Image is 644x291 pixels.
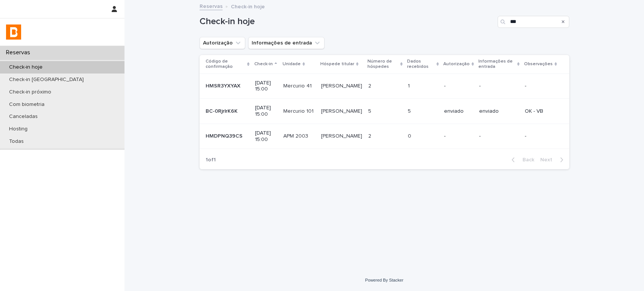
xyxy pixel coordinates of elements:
[321,107,364,115] p: [PERSON_NAME]
[525,108,557,115] p: OK - VB
[368,132,373,139] p: 2
[200,37,245,49] button: Autorização
[3,77,90,83] p: Check-in [GEOGRAPHIC_DATA]
[206,57,246,71] p: Código de confirmação
[525,133,557,139] p: -
[444,83,473,89] p: -
[3,64,49,70] p: Check-in hoje
[479,83,519,89] p: -
[3,113,44,120] p: Canceladas
[444,108,473,115] p: enviado
[365,278,403,282] a: Powered By Stacker
[320,60,354,68] p: Hóspede titular
[540,157,557,162] span: Next
[283,60,301,68] p: Unidade
[518,157,534,162] span: Back
[368,81,373,89] p: 2
[283,81,313,89] p: Mercurio 41
[200,151,222,169] p: 1 of 1
[498,16,569,28] input: Search
[524,60,553,68] p: Observações
[444,133,473,139] p: -
[3,126,34,132] p: Hosting
[479,108,519,115] p: enviado
[200,2,223,10] a: Reservas
[200,124,569,149] tr: HMDPNQ39CSHMDPNQ39CS [DATE] 15:00APM 2003APM 2003 [PERSON_NAME][PERSON_NAME] 22 00 ---
[283,107,315,115] p: Mercurio 101
[408,132,413,139] p: 0
[407,57,434,71] p: Dados recebidos
[408,81,411,89] p: 1
[254,60,273,68] p: Check-in
[255,130,277,143] p: [DATE] 15:00
[200,99,569,124] tr: BC-0RjrlrK6KBC-0RjrlrK6K [DATE] 15:00Mercurio 101Mercurio 101 [PERSON_NAME][PERSON_NAME] 55 55 en...
[6,25,21,40] img: zVaNuJHRTjyIjT5M9Xd5
[479,133,519,139] p: -
[3,49,36,56] p: Reservas
[200,16,495,27] h1: Check-in hoje
[506,156,537,163] button: Back
[3,101,51,108] p: Com biometria
[368,107,373,115] p: 5
[478,57,515,71] p: Informações de entrada
[525,83,557,89] p: -
[283,132,310,139] p: APM 2003
[206,81,242,89] p: HMSR3YXYAX
[255,80,277,93] p: [DATE] 15:00
[321,81,364,89] p: Fabio Uliana De Oliveira
[206,107,239,115] p: BC-0RjrlrK6K
[3,89,57,95] p: Check-in próximo
[231,2,265,10] p: Check-in hoje
[443,60,470,68] p: Autorização
[255,105,277,118] p: [DATE] 15:00
[3,138,30,145] p: Todas
[206,132,244,139] p: HMDPNQ39CS
[200,74,569,99] tr: HMSR3YXYAXHMSR3YXYAX [DATE] 15:00Mercurio 41Mercurio 41 [PERSON_NAME][PERSON_NAME] 22 11 ---
[248,37,324,49] button: Informações de entrada
[408,107,412,115] p: 5
[367,57,399,71] p: Número de hóspedes
[321,132,364,139] p: Aline Esmeraldo Almeida
[537,156,569,163] button: Next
